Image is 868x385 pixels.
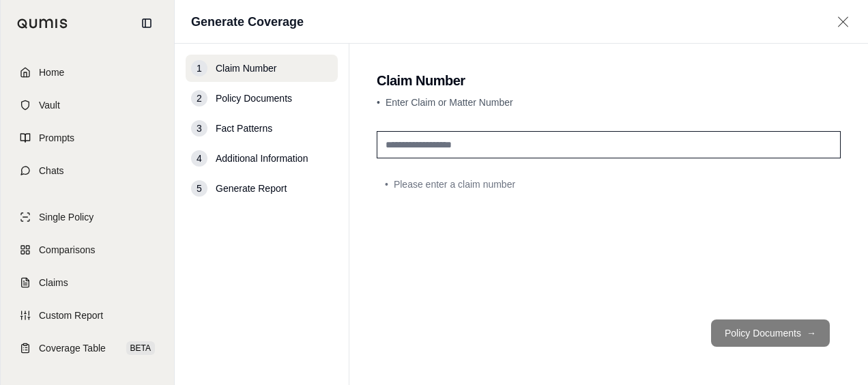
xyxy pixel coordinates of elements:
span: Comparisons [39,243,95,257]
div: 4 [191,150,207,167]
a: Coverage TableBETA [9,333,166,363]
span: • [385,177,388,191]
span: Fact Patterns [216,122,272,135]
a: Claims [9,268,166,298]
a: Chats [9,156,166,186]
a: Home [9,57,166,87]
span: Single Policy [39,210,93,224]
a: Custom Report [9,300,166,330]
span: BETA [126,341,155,355]
span: Custom Report [39,309,103,322]
span: • [377,97,380,108]
img: Qumis Logo [17,18,68,29]
a: Vault [9,90,166,120]
span: Policy Documents [216,91,292,105]
span: Vault [39,98,60,112]
span: Additional Information [216,152,308,165]
button: Collapse sidebar [136,12,158,34]
span: Enter Claim or Matter Number [386,97,513,108]
div: 5 [191,180,207,197]
h1: Generate Coverage [191,12,304,31]
span: Please enter a claim number [394,177,515,191]
span: Coverage Table [39,341,106,355]
span: Prompts [39,131,74,145]
span: Claims [39,276,68,289]
div: 2 [191,90,207,106]
span: Claim Number [216,61,276,75]
a: Comparisons [9,235,166,265]
div: 1 [191,60,207,76]
span: Home [39,66,64,79]
h2: Claim Number [377,71,841,90]
div: 3 [191,120,207,137]
a: Prompts [9,123,166,153]
span: Generate Report [216,182,287,195]
a: Single Policy [9,202,166,232]
span: Chats [39,164,64,177]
